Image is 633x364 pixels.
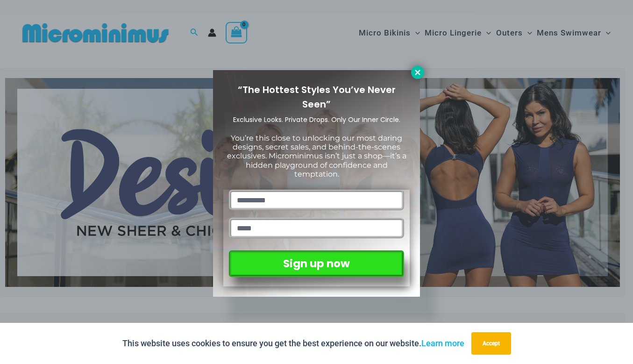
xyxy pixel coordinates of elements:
[238,83,396,111] span: “The Hottest Styles You’ve Never Seen”
[122,336,464,350] p: This website uses cookies to ensure you get the best experience on our website.
[411,66,424,79] button: Close
[233,115,400,124] span: Exclusive Looks. Private Drops. Only Our Inner Circle.
[471,332,511,355] button: Accept
[229,250,404,277] button: Sign up now
[421,338,464,348] a: Learn more
[227,134,406,178] span: You’re this close to unlocking our most daring designs, secret sales, and behind-the-scenes exclu...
